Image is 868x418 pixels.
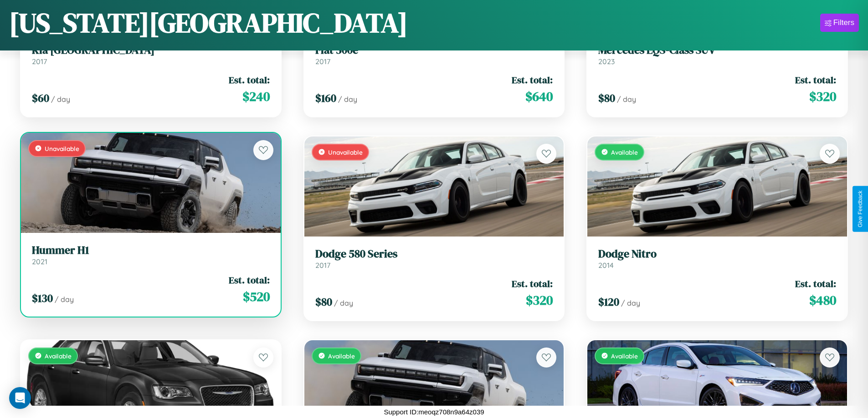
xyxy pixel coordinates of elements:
[32,91,49,106] span: $ 60
[598,44,836,57] h3: Mercedes EQS-Class SUV
[242,87,270,106] span: $ 240
[32,44,270,57] h3: Kia [GEOGRAPHIC_DATA]
[809,291,836,309] span: $ 480
[598,57,615,66] span: 2023
[315,294,332,309] span: $ 80
[598,91,615,106] span: $ 80
[795,277,836,290] span: Est. total:
[809,87,836,106] span: $ 320
[384,406,484,418] p: Support ID: meoqz708n9a64z039
[229,73,270,86] span: Est. total:
[598,261,614,270] span: 2014
[51,95,70,104] span: / day
[32,57,47,66] span: 2017
[598,44,836,66] a: Mercedes EQS-Class SUV2023
[315,44,553,57] h3: Fiat 500e
[617,95,636,104] span: / day
[9,4,408,41] h1: [US_STATE][GEOGRAPHIC_DATA]
[611,352,638,360] span: Available
[315,247,553,270] a: Dodge 580 Series2017
[315,247,553,261] h3: Dodge 580 Series
[315,44,553,66] a: Fiat 500e2017
[598,247,836,261] h3: Dodge Nitro
[45,352,72,360] span: Available
[32,44,270,66] a: Kia [GEOGRAPHIC_DATA]2017
[598,294,619,309] span: $ 120
[525,87,553,106] span: $ 640
[315,261,330,270] span: 2017
[328,352,355,360] span: Available
[315,57,330,66] span: 2017
[338,95,357,104] span: / day
[820,14,859,32] button: Filters
[32,244,270,266] a: Hummer H12021
[328,148,363,156] span: Unavailable
[32,257,47,266] span: 2021
[45,145,79,152] span: Unavailable
[334,298,353,307] span: / day
[315,91,336,106] span: $ 160
[526,291,553,309] span: $ 320
[55,295,74,304] span: / day
[229,273,270,287] span: Est. total:
[598,247,836,270] a: Dodge Nitro2014
[32,244,270,257] h3: Hummer H1
[857,191,863,227] div: Give Feedback
[611,148,638,156] span: Available
[795,73,836,86] span: Est. total:
[512,277,553,290] span: Est. total:
[32,291,53,306] span: $ 130
[512,73,553,86] span: Est. total:
[243,287,270,306] span: $ 520
[833,18,854,27] div: Filters
[9,387,31,409] div: Open Intercom Messenger
[621,298,640,307] span: / day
